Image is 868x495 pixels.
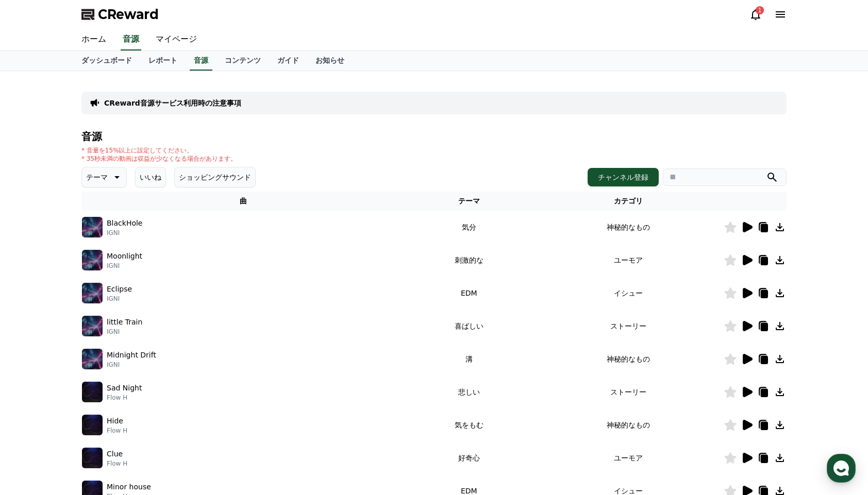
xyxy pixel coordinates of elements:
[107,482,151,492] p: Minor house
[81,131,787,142] h4: 音源
[533,310,724,343] td: ストーリー
[533,277,724,310] td: イシュー
[588,168,659,186] button: チャンネル登録
[107,317,142,328] p: little Train
[133,327,198,352] a: Settings
[73,51,140,71] a: ダッシュボード
[107,218,142,229] p: BlackHole
[140,51,186,71] a: レポート
[107,262,142,270] p: IGNI
[190,51,212,71] a: 音源
[107,295,132,303] p: IGNI
[533,343,724,375] td: 神秘的なもの
[81,6,159,23] a: CReward
[533,192,724,211] th: カテゴリ
[82,316,103,336] img: music
[405,211,533,244] td: 気分
[81,192,405,211] th: 曲
[153,342,178,350] span: Settings
[82,382,103,402] img: music
[107,284,132,295] p: Eclipse
[533,211,724,244] td: 神秘的なもの
[405,192,533,211] th: テーマ
[405,441,533,474] td: 好奇心
[107,229,142,237] p: IGNI
[533,375,724,408] td: ストーリー
[135,167,166,187] button: いいね
[307,51,353,71] a: お知らせ
[86,170,108,184] p: テーマ
[107,361,156,369] p: IGNI
[405,244,533,277] td: 刺激的な
[405,310,533,343] td: 喜ばしい
[749,8,762,21] a: 1
[73,29,114,50] a: ホーム
[107,383,142,394] p: Sad Night
[68,327,133,352] a: Messages
[405,343,533,375] td: 溝
[3,327,68,352] a: Home
[107,426,127,435] p: Flow H
[82,349,103,369] img: music
[756,6,764,14] div: 1
[81,155,237,163] p: * 35秒未満の動画は収益が少なくなる場合があります。
[107,251,142,262] p: Moonlight
[269,51,307,71] a: ガイド
[121,29,141,50] a: 音源
[405,375,533,408] td: 悲しい
[104,98,241,108] a: CReward音源サービス利用時の注意事項
[405,408,533,441] td: 気をもむ
[86,343,116,351] span: Messages
[216,51,269,71] a: コンテンツ
[533,244,724,277] td: ユーモア
[107,416,123,426] p: Hide
[81,146,237,155] p: * 音量を15%以上に設定してください。
[82,217,103,237] img: music
[533,441,724,474] td: ユーモア
[533,408,724,441] td: 神秘的なもの
[98,6,159,23] span: CReward
[81,167,127,187] button: テーマ
[147,29,205,50] a: マイページ
[107,459,127,468] p: Flow H
[82,448,103,468] img: music
[405,277,533,310] td: EDM
[107,328,142,336] p: IGNI
[107,394,142,402] p: Flow H
[26,342,44,350] span: Home
[174,167,256,187] button: ショッピングサウンド
[107,449,123,459] p: Clue
[82,250,103,270] img: music
[82,415,103,435] img: music
[82,283,103,303] img: music
[107,350,156,361] p: Midnight Drift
